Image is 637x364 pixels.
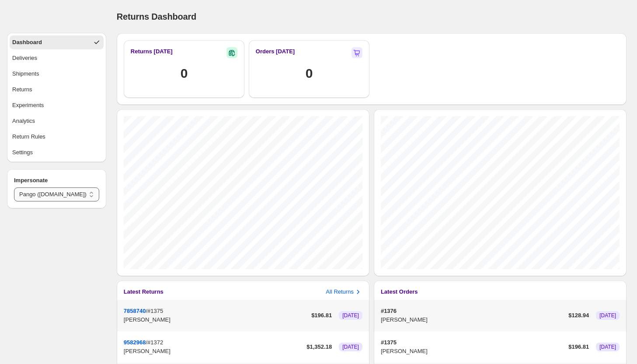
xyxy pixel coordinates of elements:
p: [PERSON_NAME] [381,315,565,324]
button: Returns [10,83,104,97]
div: / [124,307,308,324]
p: $ 196.81 [568,343,589,351]
h3: Returns [DATE] [131,47,173,56]
span: [DATE] [342,343,359,350]
button: Dashboard [10,35,104,49]
div: Dashboard [12,38,42,47]
button: Shipments [10,67,104,81]
div: Deliveries [12,54,37,62]
p: [PERSON_NAME] [381,347,565,356]
div: Analytics [12,117,35,125]
h3: Latest Orders [381,288,418,296]
h1: 0 [306,65,313,82]
button: Settings [10,146,104,159]
button: Return Rules [10,130,104,144]
div: Return Rules [12,132,45,141]
button: 9582968 [124,339,146,346]
div: Settings [12,148,33,157]
p: All Returns [326,288,354,296]
button: Deliveries [10,51,104,65]
p: $ 196.81 [311,311,332,320]
h3: Latest Returns [124,288,164,296]
p: #1375 [381,338,565,347]
button: Experiments [10,98,104,112]
h4: Impersonate [14,176,99,185]
h2: Orders [DATE] [256,47,295,56]
button: Analytics [10,114,104,128]
p: $ 128.94 [568,311,589,320]
p: $ 1,352.18 [306,343,332,351]
div: / [124,338,303,356]
div: Returns [12,85,32,94]
div: Shipments [12,69,39,78]
button: All Returns [326,288,362,296]
span: #1372 [147,339,163,346]
span: #1375 [147,308,163,314]
h1: 0 [181,65,188,82]
div: Experiments [12,101,44,110]
span: [DATE] [342,312,359,319]
p: #1376 [381,307,565,315]
span: [DATE] [599,343,616,350]
span: Returns Dashboard [117,12,196,21]
p: [PERSON_NAME] [124,347,303,356]
p: [PERSON_NAME] [124,315,308,324]
button: 7858740 [124,308,146,314]
span: [DATE] [599,312,616,319]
